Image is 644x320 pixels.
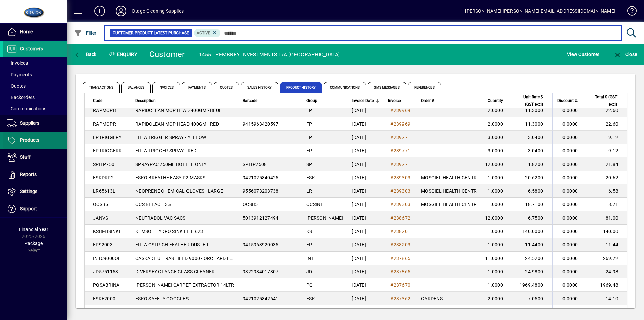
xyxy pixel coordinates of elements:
td: MOSGIEL HEALTH CENTR [417,184,481,198]
span: Total $ (GST excl) [591,93,617,108]
span: Financial Year [19,227,48,232]
a: Home [3,24,67,40]
td: 3.0000 [481,144,513,157]
a: #239303 [388,187,413,195]
span: JANVS [93,215,108,221]
span: Quantity [488,97,503,104]
td: 22.60 [587,104,627,117]
span: FP [306,148,312,153]
span: Barcode [243,97,257,104]
td: MOSGIEL HEALTH CENTR [417,171,481,184]
td: [DATE] [347,104,384,117]
span: 9421025842641 [243,296,278,301]
span: Package [24,241,43,246]
td: 1.0000 [481,278,513,292]
a: #239303 [388,201,413,208]
td: 0.0000 [552,305,587,319]
td: 20.62 [587,171,627,184]
td: [DATE] [347,198,384,211]
a: Payments [3,69,67,80]
span: 238203 [394,242,411,247]
td: [DATE] [347,238,384,252]
span: Group [306,97,317,104]
button: Close [612,48,639,60]
span: Close [613,52,637,57]
span: # [390,296,393,301]
td: 0.0000 [552,211,587,225]
div: Order # [421,97,477,104]
span: CASKADE ULTRASHIELD 9000 - ORCHARD FIELDS [135,256,243,261]
span: 238201 [394,229,411,234]
td: 6.5800 [513,184,552,198]
span: RAPMOPB [93,108,116,113]
span: Quotes [214,82,239,93]
td: 269.72 [587,252,627,265]
td: 11.4400 [513,238,552,252]
td: 24.9800 [513,265,552,278]
span: References [408,82,441,93]
mat-chip: Product Activation Status: Active [194,29,221,37]
span: LR [306,188,312,194]
td: 0.0000 [552,117,587,131]
span: Sales History [241,82,278,93]
span: JD [306,269,312,274]
div: [PERSON_NAME] [PERSON_NAME][EMAIL_ADDRESS][DOMAIN_NAME] [465,6,615,16]
td: [DATE] [347,171,384,184]
td: 21.84 [587,157,627,171]
span: Description [135,97,156,104]
span: Payments [7,72,32,77]
span: 9415963420597 [243,121,278,127]
span: # [390,202,393,207]
a: Knowledge Base [622,1,636,23]
span: Home [20,29,33,34]
td: GARDENS [417,305,481,319]
span: FILTA TRIGGER SPRAY - YELLOW [135,135,206,140]
span: Unit Rate $ (GST excl) [517,93,543,108]
td: 0.0000 [552,265,587,278]
span: ESKO BREATHE EASY P2 MASKS [135,175,206,180]
a: #239969 [388,120,413,128]
span: ESKDRP2 [93,175,114,180]
span: # [390,121,393,127]
td: 0.0000 [552,131,587,144]
div: Group [306,97,343,104]
span: 237865 [394,269,411,274]
span: Customer Product Latest Purchase [113,30,189,36]
td: 18.71 [587,198,627,211]
span: 237362 [394,296,411,301]
span: JD5751153 [93,269,118,274]
div: Enquiry [104,49,144,60]
span: 237865 [394,256,411,261]
td: 3.0400 [513,144,552,157]
a: #237362 [388,295,413,302]
span: Active [197,31,210,35]
td: 12.0000 [481,211,513,225]
td: 0.0000 [552,292,587,305]
td: GARDENS [417,292,481,305]
span: ESKE2000 [93,296,115,301]
span: Customers [20,46,43,51]
span: # [390,269,393,274]
a: Suppliers [3,115,67,132]
span: Order # [421,97,434,104]
a: #238672 [388,214,413,222]
td: 20.6200 [513,171,552,184]
span: Invoice [388,97,401,104]
td: 0.0000 [552,198,587,211]
td: 7.0500 [513,292,552,305]
span: Backorders [7,95,35,100]
span: 9322984017807 [243,269,278,274]
td: [DATE] [347,184,384,198]
div: Invoice Date [352,97,380,104]
a: #238201 [388,228,413,235]
span: Suppliers [20,120,39,126]
span: Invoices [7,60,28,66]
td: 0.0000 [552,238,587,252]
span: OCS BLEACH 3% [135,202,171,207]
a: Quotes [3,80,67,92]
span: RAPMOPR [93,121,116,127]
span: FP [306,121,312,127]
td: 6.7500 [513,211,552,225]
span: Products [20,137,39,143]
span: Invoice Date [352,97,374,104]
